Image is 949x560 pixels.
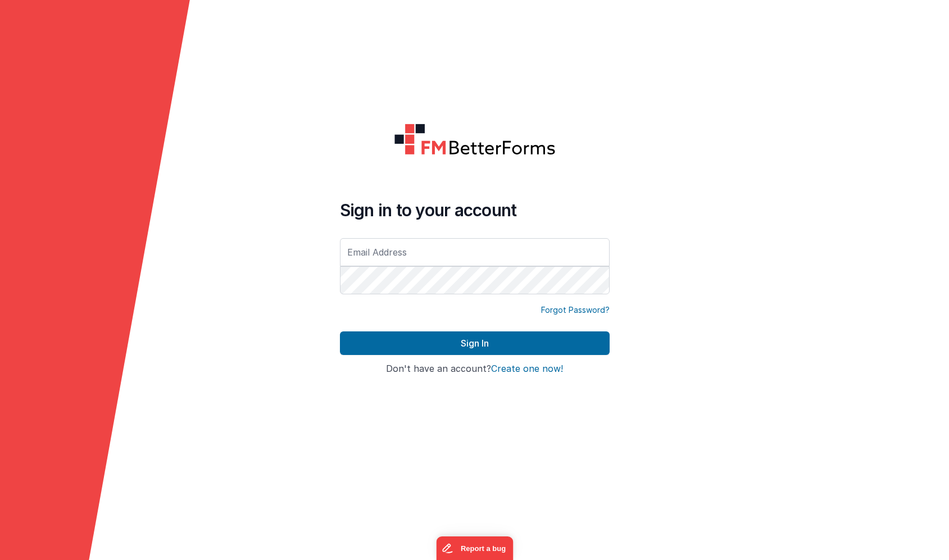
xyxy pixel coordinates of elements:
[541,304,610,316] a: Forgot Password?
[340,200,610,220] h4: Sign in to your account
[340,331,610,355] button: Sign In
[340,364,610,374] h4: Don't have an account?
[436,536,513,560] iframe: Marker.io feedback button
[491,364,563,374] button: Create one now!
[340,238,610,266] input: Email Address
